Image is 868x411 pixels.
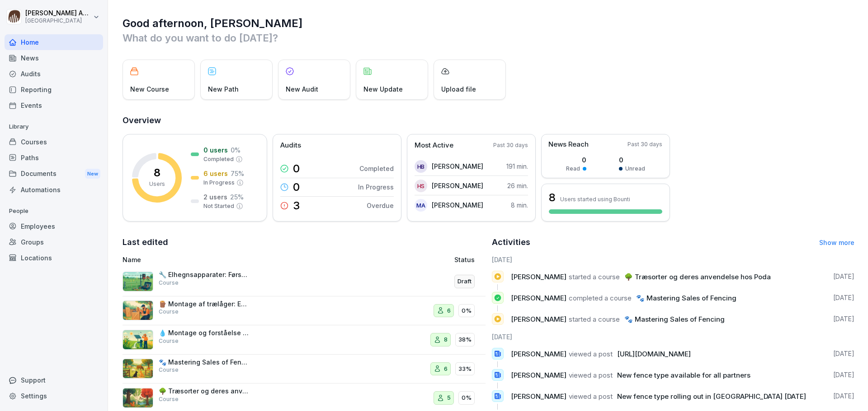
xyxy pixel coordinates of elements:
[625,165,645,173] p: Unread
[569,294,632,302] span: completed a course
[569,272,620,281] span: started a course
[159,387,249,395] p: 🌳 Træsorter og deres anvendelse hos Poda
[149,180,165,188] p: Users
[5,372,103,388] div: Support
[293,163,300,174] p: 0
[462,306,472,315] p: 0%
[25,9,91,17] p: [PERSON_NAME] Andreasen
[441,84,476,94] p: Upload file
[5,166,103,182] a: DocumentsNew
[833,314,854,323] p: [DATE]
[432,181,483,190] p: [PERSON_NAME]
[159,308,179,316] p: Course
[566,165,580,173] p: Read
[159,358,249,366] p: 🐾 Mastering Sales of Fencing
[363,84,403,94] p: New Update
[627,140,662,148] p: Past 30 days
[432,200,483,210] p: [PERSON_NAME]
[208,84,239,94] p: New Path
[293,182,300,193] p: 0
[507,181,528,190] p: 26 min.
[230,192,244,202] p: 25 %
[566,155,586,165] p: 0
[511,294,566,302] span: [PERSON_NAME]
[5,150,103,166] a: Paths
[569,350,613,358] span: viewed a post
[5,97,103,113] a: Events
[123,359,153,379] img: kxi8va3mi4rps8i66op2yw5d.png
[123,31,854,45] p: What do you want to do [DATE]?
[293,200,300,211] p: 3
[569,371,613,379] span: viewed a post
[511,350,566,358] span: [PERSON_NAME]
[492,236,530,249] h2: Activities
[159,366,179,374] p: Course
[5,166,103,182] div: Documents
[203,169,228,178] p: 6 users
[458,277,472,286] p: Draft
[359,164,394,173] p: Completed
[569,392,613,401] span: viewed a post
[5,182,103,198] a: Automations
[159,279,179,287] p: Course
[159,337,179,345] p: Course
[123,236,486,249] h2: Last edited
[492,255,855,264] h6: [DATE]
[5,388,103,404] div: Settings
[462,393,472,402] p: 0%
[123,255,350,264] p: Name
[123,16,854,31] h1: Good afternoon, [PERSON_NAME]
[123,300,153,320] img: iitrrchdpqggmo7zvf685sph.png
[833,293,854,302] p: [DATE]
[123,296,486,326] a: 🪵 Montage af trælåger: En trin-for-trin guideCourse60%
[511,272,566,281] span: [PERSON_NAME]
[833,392,854,401] p: [DATE]
[123,330,153,350] img: akw15qmbc8lz96rhhyr6ygo8.png
[203,145,228,155] p: 0 users
[819,239,854,246] a: Show more
[511,371,566,379] span: [PERSON_NAME]
[123,272,153,291] img: fj77uby0edc8j7511z6kteqq.png
[617,392,806,401] span: New fence type rolling out in [GEOGRAPHIC_DATA] [DATE]
[5,50,103,66] a: News
[367,201,394,210] p: Overdue
[458,365,472,374] p: 33%
[506,162,528,171] p: 191 min.
[415,180,427,192] div: HS
[5,82,103,97] div: Reporting
[548,139,589,150] p: News Reach
[447,393,451,402] p: 5
[203,192,227,202] p: 2 users
[560,196,630,203] p: Users started using Bounti
[833,272,854,281] p: [DATE]
[617,371,750,379] span: New fence type available for all partners
[123,267,486,296] a: 🔧 Elhegnsapparater: Første trin ind i elhegns-verdenenCourseDraft
[636,294,736,302] span: 🐾 Mastering Sales of Fencing
[123,388,153,408] img: gb4uxy99b9loxgm7rcriajjo.png
[549,190,556,205] h3: 8
[5,66,103,82] a: Audits
[432,162,483,171] p: [PERSON_NAME]
[444,335,448,344] p: 8
[231,169,244,178] p: 75 %
[5,34,103,50] a: Home
[123,325,486,355] a: 💧 Montage og forståelse af soldrevet markpumpeCourse838%
[159,329,249,337] p: 💧 Montage og forståelse af soldrevet markpumpe
[358,182,394,192] p: In Progress
[123,355,486,384] a: 🐾 Mastering Sales of FencingCourse633%
[25,18,91,24] p: [GEOGRAPHIC_DATA]
[5,234,103,250] a: Groups
[5,134,103,150] a: Courses
[415,160,427,173] div: HB
[5,120,103,134] p: Library
[511,392,566,401] span: [PERSON_NAME]
[624,272,771,281] span: 🌳 Træsorter og deres anvendelse hos Poda
[5,250,103,266] a: Locations
[159,300,249,308] p: 🪵 Montage af trælåger: En trin-for-trin guide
